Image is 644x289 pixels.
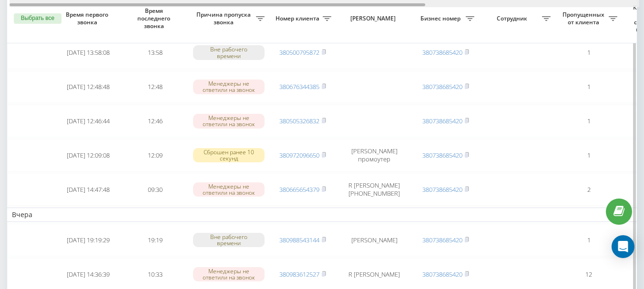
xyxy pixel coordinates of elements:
td: [DATE] 19:19:29 [55,224,122,256]
div: Вне рабочего времени [193,233,265,247]
div: Менеджеры не ответили на звонок [193,114,265,128]
td: 1 [555,224,622,256]
span: Пропущенных от клиента [560,11,609,26]
span: Время первого звонка [62,11,114,26]
a: 380738685420 [422,151,462,159]
a: 380972096650 [279,151,319,159]
div: Вне рабочего времени [193,45,265,60]
a: 380988543144 [279,236,319,244]
td: 12:09 [122,139,188,171]
span: [PERSON_NAME] [344,15,404,22]
div: Сброшен ранее 10 секунд [193,148,265,162]
span: Причина пропуска звонка [193,11,256,26]
td: 13:58 [122,37,188,69]
a: 380500795872 [279,48,319,57]
div: Open Intercom Messenger [612,235,634,258]
td: 12:46 [122,105,188,137]
td: 1 [555,37,622,69]
td: 1 [555,71,622,103]
span: Номер клиента [274,15,323,22]
a: 380738685420 [422,82,462,91]
td: 19:19 [122,224,188,256]
span: Сотрудник [484,15,542,22]
button: Выбрать все [14,13,61,24]
td: 1 [555,105,622,137]
td: [DATE] 13:58:08 [55,37,122,69]
a: 380738685420 [422,48,462,57]
td: [PERSON_NAME] промоутер [336,139,412,171]
a: 380505326832 [279,117,319,125]
a: 380738685420 [422,117,462,125]
td: R [PERSON_NAME] [PHONE_NUMBER] [336,173,412,206]
a: 380676344385 [279,82,319,91]
a: 380738685420 [422,236,462,244]
a: 380738685420 [422,185,462,194]
a: 380665654379 [279,185,319,194]
td: 2 [555,173,622,206]
td: 12:48 [122,71,188,103]
td: 1 [555,139,622,171]
div: Менеджеры не ответили на звонок [193,267,265,281]
td: [DATE] 14:47:48 [55,173,122,206]
div: Менеджеры не ответили на звонок [193,80,265,94]
a: 380738685420 [422,270,462,279]
span: Бизнес номер [417,15,466,22]
span: Время последнего звонка [129,7,181,30]
td: [DATE] 12:09:08 [55,139,122,171]
td: [DATE] 12:46:44 [55,105,122,137]
a: 380983612527 [279,270,319,279]
td: [PERSON_NAME] [336,224,412,256]
td: [DATE] 12:48:48 [55,71,122,103]
div: Менеджеры не ответили на звонок [193,182,265,197]
td: 09:30 [122,173,188,206]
